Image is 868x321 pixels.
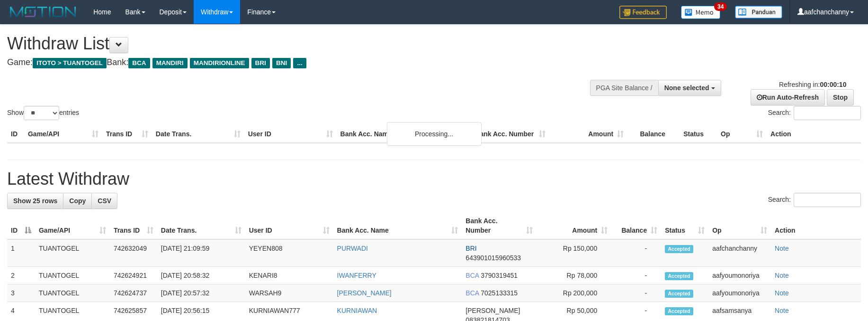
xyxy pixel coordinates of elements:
th: Balance [627,125,680,143]
td: - [611,239,661,267]
th: User ID: activate to sort column ascending [245,212,333,239]
input: Search: [794,106,861,120]
td: 3 [7,284,35,302]
a: Show 25 rows [7,193,63,209]
th: Status [680,125,717,143]
span: CSV [98,197,111,205]
span: BCA [465,289,479,297]
span: 34 [714,2,727,11]
span: [PERSON_NAME] [465,307,520,314]
span: BCA [465,272,479,279]
th: Bank Acc. Name [337,125,472,143]
span: Accepted [665,245,693,253]
th: Bank Acc. Number: activate to sort column ascending [462,212,537,239]
span: BRI [465,245,476,252]
td: [DATE] 20:58:32 [157,267,245,284]
a: KURNIAWAN [337,307,377,314]
th: Op: activate to sort column ascending [708,212,771,239]
input: Search: [794,193,861,207]
td: aafchanchanny [708,239,771,267]
td: 2 [7,267,35,284]
span: Copy [69,197,86,205]
a: CSV [91,193,117,209]
th: Trans ID [102,125,152,143]
th: User ID [244,125,337,143]
a: Copy [63,193,92,209]
th: Date Trans. [152,125,244,143]
label: Search: [768,106,861,120]
th: Balance: activate to sort column ascending [611,212,661,239]
a: PURWADI [337,245,368,252]
td: 742624737 [110,284,157,302]
th: Game/API [24,125,102,143]
img: panduan.png [735,6,782,19]
th: Bank Acc. Number [471,125,549,143]
td: [DATE] 21:09:59 [157,239,245,267]
span: Refreshing in: [779,81,846,88]
span: BNI [272,58,291,68]
div: PGA Site Balance / [590,80,658,96]
span: MANDIRI [152,58,188,68]
img: MOTION_logo.png [7,5,79,19]
span: ITOTO > TUANTOGEL [33,58,107,68]
td: - [611,267,661,284]
span: Copy 643901015960533 to clipboard [465,254,521,262]
a: Note [775,307,789,314]
span: BRI [251,58,270,68]
span: BCA [128,58,150,68]
span: Accepted [665,272,693,280]
th: Bank Acc. Name: activate to sort column ascending [333,212,462,239]
a: Note [775,289,789,297]
td: aafyoumonoriya [708,284,771,302]
td: aafyoumonoriya [708,267,771,284]
td: Rp 150,000 [537,239,611,267]
td: 1 [7,239,35,267]
td: Rp 200,000 [537,284,611,302]
h1: Latest Withdraw [7,170,861,189]
img: Button%20Memo.svg [681,6,721,19]
span: Copy 3790319451 to clipboard [481,272,518,279]
td: 742624921 [110,267,157,284]
td: 742632049 [110,239,157,267]
img: Feedback.jpg [619,6,667,19]
th: Amount: activate to sort column ascending [537,212,611,239]
h4: Game: Bank: [7,58,569,67]
div: Processing... [387,122,482,146]
span: Accepted [665,290,693,298]
td: [DATE] 20:57:32 [157,284,245,302]
th: ID: activate to sort column descending [7,212,35,239]
td: - [611,284,661,302]
h1: Withdraw List [7,34,569,53]
a: Note [775,272,789,279]
label: Search: [768,193,861,207]
th: Action [767,125,861,143]
a: IWANFERRY [337,272,376,279]
select: Showentries [24,106,59,120]
th: Date Trans.: activate to sort column ascending [157,212,245,239]
th: ID [7,125,24,143]
th: Trans ID: activate to sort column ascending [110,212,157,239]
td: WARSAH9 [245,284,333,302]
strong: 00:00:10 [820,81,846,88]
th: Action [771,212,861,239]
td: YEYEN808 [245,239,333,267]
label: Show entries [7,106,79,120]
a: Note [775,245,789,252]
td: Rp 78,000 [537,267,611,284]
th: Status: activate to sort column ascending [661,212,708,239]
td: KENARI8 [245,267,333,284]
span: MANDIRIONLINE [190,58,249,68]
span: None selected [664,84,709,92]
a: [PERSON_NAME] [337,289,392,297]
span: Show 25 rows [13,197,57,205]
span: Accepted [665,307,693,315]
a: Stop [827,89,854,105]
span: Copy 7025133315 to clipboard [481,289,518,297]
button: None selected [658,80,721,96]
th: Amount [549,125,627,143]
th: Game/API: activate to sort column ascending [35,212,110,239]
td: TUANTOGEL [35,239,110,267]
th: Op [717,125,767,143]
td: TUANTOGEL [35,284,110,302]
a: Run Auto-Refresh [751,89,825,105]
